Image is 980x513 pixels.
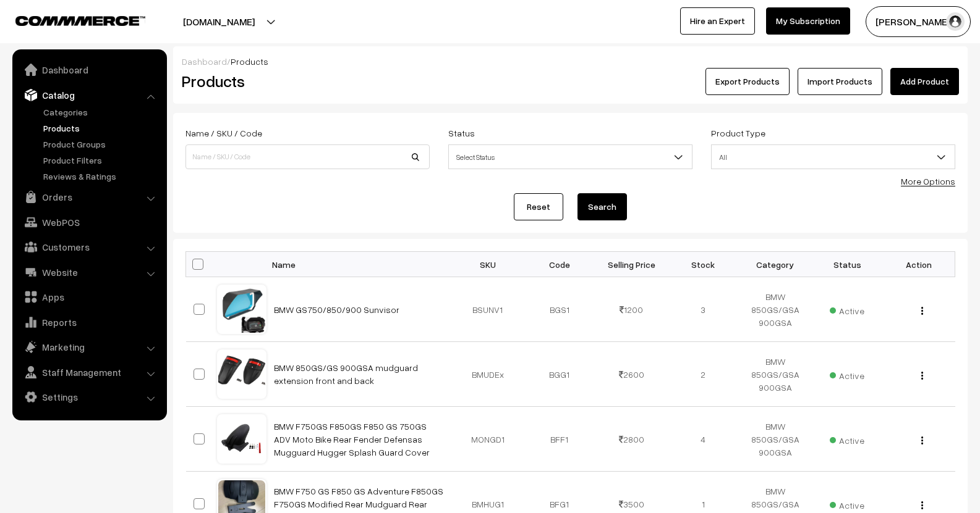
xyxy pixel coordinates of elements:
a: BMW GS750/850/900 Sunvisor [274,304,399,315]
td: 4 [667,407,739,472]
td: BMW 850GS/GSA 900GSA [739,407,811,472]
td: BMUDEx [452,342,524,407]
th: Name [266,252,452,277]
a: Orders [15,186,163,208]
th: Selling Price [595,252,667,277]
a: Import Products [798,68,882,95]
a: Apps [15,286,163,308]
div: / [182,55,959,68]
input: Name / SKU / Code [185,144,430,169]
a: WebPOS [15,211,163,233]
a: Hire an Expert [680,7,755,35]
a: Marketing [15,336,163,358]
a: Categories [40,106,163,119]
img: Menu [921,307,923,315]
img: Menu [921,372,923,380]
td: BFF1 [524,407,595,472]
th: Status [811,252,883,277]
span: Select Status [449,146,692,168]
a: Catalog [15,84,163,106]
img: Menu [921,436,923,444]
button: [PERSON_NAME] [866,6,971,37]
th: Action [883,252,955,277]
img: user [946,12,965,31]
a: Customers [15,236,163,258]
a: Reviews & Ratings [40,170,163,183]
td: BSUNV1 [452,277,524,342]
span: All [711,144,955,169]
a: Products [40,122,163,135]
a: Reset [514,193,563,220]
th: Category [739,252,811,277]
span: All [712,146,955,168]
button: [DOMAIN_NAME] [140,6,298,37]
a: Website [15,261,163,283]
th: Code [524,252,595,277]
img: COMMMERCE [15,16,145,25]
th: Stock [667,252,739,277]
a: Add Product [890,68,959,95]
h2: Products [182,72,428,91]
label: Product Type [711,127,765,140]
label: Name / SKU / Code [185,127,262,140]
td: BGS1 [524,277,595,342]
a: BMW 850GS/GS 900GSA mudguard extension front and back [274,362,418,386]
a: Dashboard [182,56,227,67]
td: BGG1 [524,342,595,407]
a: More Options [901,176,955,186]
span: Active [830,366,864,382]
td: 2800 [595,407,667,472]
td: 1200 [595,277,667,342]
button: Search [577,193,627,220]
td: 2 [667,342,739,407]
td: 3 [667,277,739,342]
a: Dashboard [15,59,163,81]
a: Product Groups [40,138,163,151]
span: Select Status [448,144,692,169]
span: Active [830,301,864,317]
button: Export Products [705,68,790,95]
img: Menu [921,501,923,509]
td: MONGD1 [452,407,524,472]
th: SKU [452,252,524,277]
a: My Subscription [766,7,850,35]
label: Status [448,127,475,140]
td: BMW 850GS/GSA 900GSA [739,342,811,407]
a: Product Filters [40,154,163,167]
td: 2600 [595,342,667,407]
a: Reports [15,311,163,333]
span: Active [830,431,864,447]
td: BMW 850GS/GSA 900GSA [739,277,811,342]
a: Staff Management [15,361,163,383]
span: Products [231,56,268,67]
a: BMW F750GS F850GS F850 GS 750GS ADV Moto Bike Rear Fender Defensas Mugguard Hugger Splash Guard C... [274,421,430,457]
a: Settings [15,386,163,408]
a: COMMMERCE [15,12,124,27]
span: Active [830,496,864,512]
